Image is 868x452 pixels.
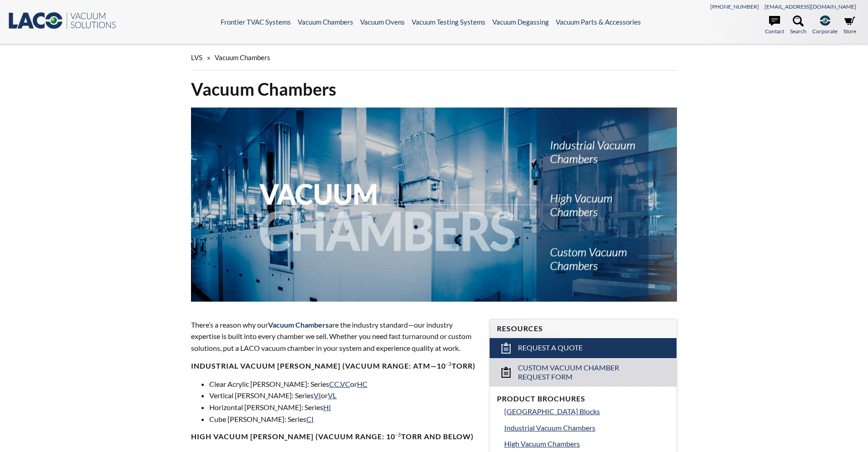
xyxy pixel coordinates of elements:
h4: High Vacuum [PERSON_NAME] (Vacuum range: 10 Torr and below) [191,432,478,442]
sup: -3 [395,431,401,438]
a: Vacuum Testing Systems [412,18,486,26]
span: High Vacuum Chambers [504,439,580,448]
a: VC [340,380,350,388]
li: Horizontal [PERSON_NAME]: Series [209,401,478,413]
span: Corporate [812,27,837,36]
a: Search [790,15,806,36]
a: Custom Vacuum Chamber Request Form [490,358,677,387]
a: Vacuum Chambers [298,18,353,26]
span: Custom Vacuum Chamber Request Form [518,363,650,382]
h4: Product Brochures [497,394,669,404]
p: There’s a reason why our are the industry standard—our industry expertise is built into every cha... [191,319,478,354]
a: Contact [765,15,784,36]
a: HC [357,380,367,388]
h4: Resources [497,324,669,334]
a: CC [329,380,339,388]
span: LVS [191,53,202,62]
a: High Vacuum Chambers [504,438,669,450]
div: » [191,45,677,71]
img: Vacuum Chambers [191,108,677,302]
a: VI [314,391,321,400]
a: Industrial Vacuum Chambers [504,422,669,434]
a: Vacuum Degassing [492,18,549,26]
span: Vacuum Chambers [268,320,329,329]
a: [PHONE_NUMBER] [710,3,759,10]
span: Request a Quote [518,343,583,353]
span: [GEOGRAPHIC_DATA] Blocks [504,407,600,416]
li: Cube [PERSON_NAME]: Series [209,413,478,425]
a: Vacuum Parts & Accessories [556,18,641,26]
h1: Vacuum Chambers [191,78,677,100]
a: CI [306,415,314,423]
a: Frontier TVAC Systems [221,18,291,26]
a: Request a Quote [490,338,677,358]
sup: -3 [446,360,452,367]
a: VL [328,391,336,400]
a: [GEOGRAPHIC_DATA] Blocks [504,406,669,417]
a: [EMAIL_ADDRESS][DOMAIN_NAME] [765,3,856,10]
li: Clear Acrylic [PERSON_NAME]: Series , or [209,378,478,390]
a: HI [323,403,331,411]
a: Store [843,15,856,36]
h4: Industrial Vacuum [PERSON_NAME] (vacuum range: atm—10 Torr) [191,361,478,371]
span: Industrial Vacuum Chambers [504,423,595,432]
a: Vacuum Ovens [360,18,405,26]
span: Vacuum Chambers [215,53,270,62]
li: Vertical [PERSON_NAME]: Series or [209,390,478,401]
